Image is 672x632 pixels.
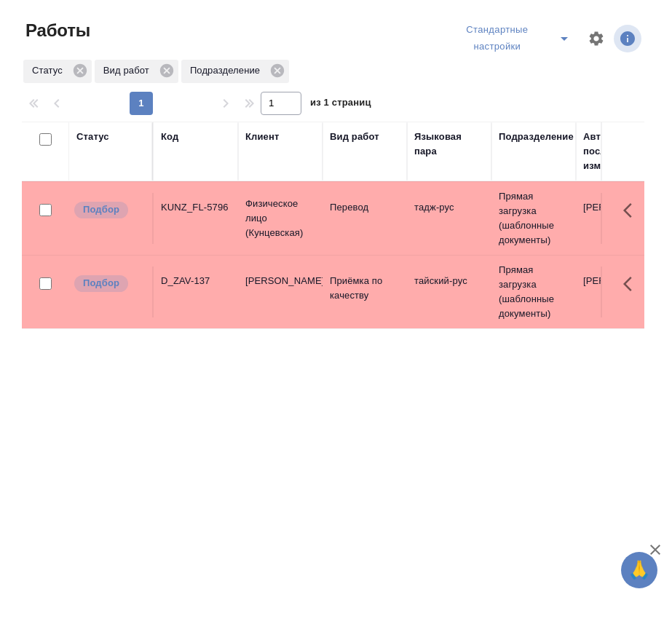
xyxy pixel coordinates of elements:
td: тадж-рус [407,193,491,244]
div: Код [161,130,178,144]
p: Физическое лицо (Кунцевская) [245,197,315,240]
div: Можно подбирать исполнителей [73,274,145,293]
span: 🙏 [627,555,652,585]
div: Автор последнего изменения [583,130,653,173]
td: тайский-рус [407,266,491,317]
td: [PERSON_NAME] [576,266,660,317]
button: Здесь прячутся важные кнопки [614,193,649,228]
div: KUNZ_FL-5796 [161,200,231,215]
p: Приёмка по качеству [330,274,400,303]
span: Работы [22,19,90,42]
button: 🙏 [621,552,657,588]
div: Можно подбирать исполнителей [73,200,145,220]
div: Вид работ [330,130,379,144]
div: D_ZAV-137 [161,274,231,288]
div: Языковая пара [414,130,484,159]
td: Прямая загрузка (шаблонные документы) [491,182,576,255]
div: Вид работ [95,60,178,83]
p: Подбор [83,202,119,217]
p: [PERSON_NAME] [245,274,315,288]
p: Подбор [83,276,119,291]
div: Клиент [245,130,279,144]
td: [PERSON_NAME] [576,193,660,244]
div: split button [445,19,579,58]
p: Вид работ [103,63,154,78]
td: Прямая загрузка (шаблонные документы) [491,256,576,328]
p: Подразделение [190,63,265,78]
button: Здесь прячутся важные кнопки [614,266,649,301]
p: Статус [32,63,68,78]
div: Подразделение [499,130,574,144]
div: Статус [23,60,92,83]
span: Посмотреть информацию [614,25,644,52]
div: Подразделение [181,60,289,83]
span: из 1 страниц [310,94,371,115]
p: Перевод [330,200,400,215]
div: Статус [76,130,109,144]
span: Настроить таблицу [579,21,614,56]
